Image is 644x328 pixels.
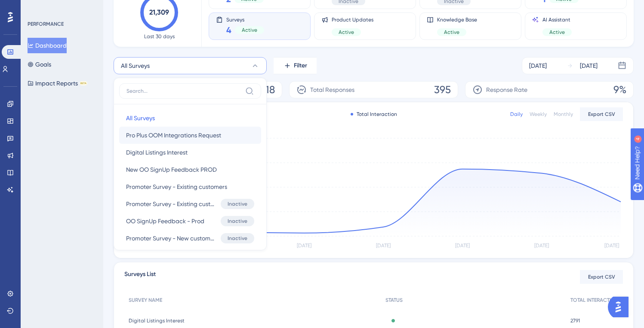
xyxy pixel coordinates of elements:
button: Pro Plus OOM Integrations Request [119,127,261,144]
span: Active [242,27,257,33]
span: Digital Listings Interest [126,147,188,158]
span: Promoter Survey - Existing customers - QA [126,199,217,209]
button: Digital Listings Interest [119,144,261,161]
button: Export CSV [580,107,623,121]
span: Pro Plus OOM Integrations Request [126,130,221,140]
button: Dashboard [28,38,67,53]
span: Need Help? [20,2,54,12]
tspan: [DATE] [534,243,549,249]
span: All Surveys [121,61,150,71]
span: 9% [613,83,626,97]
button: Filter [274,57,317,74]
button: All Surveys [114,57,267,74]
input: Search... [126,88,242,94]
span: Export CSV [588,111,615,118]
span: 395 [434,83,451,97]
span: All Surveys [126,113,155,123]
div: Daily [510,111,523,118]
iframe: UserGuiding AI Assistant Launcher [608,294,634,320]
span: 4 [226,24,231,36]
div: [DATE] [580,61,598,71]
span: Product Updates [332,16,373,23]
span: 2791 [570,317,580,324]
span: Total Responses [310,85,354,95]
span: Knowledge Base [437,16,477,23]
div: Total Interaction [351,111,397,118]
button: Promoter Survey - New customersInactive [119,230,261,247]
button: Promoter Survey - Existing customers [119,178,261,195]
button: Impact ReportsBETA [28,76,87,91]
span: TOTAL INTERACTION [570,297,619,304]
tspan: [DATE] [297,243,311,249]
button: Goals [28,57,51,72]
div: PERFORMANCE [28,21,64,27]
span: STATUS [385,297,403,304]
tspan: [DATE] [604,243,619,249]
span: Filter [294,61,307,71]
text: 21,309 [149,8,169,16]
span: Surveys [226,16,264,22]
button: All Surveys [119,109,261,127]
span: Digital Listings Interest [129,317,185,324]
button: OO SignUp Feedback - ProdInactive [119,213,261,230]
span: Surveys List [124,269,156,285]
tspan: [DATE] [376,243,391,249]
span: Promoter Survey - Existing customers [126,182,227,192]
tspan: [DATE] [455,243,470,249]
span: Promoter Survey - New customers [126,233,217,243]
span: Response Rate [486,85,527,95]
span: Inactive [228,200,247,207]
span: Inactive [228,218,247,225]
div: Weekly [530,111,547,118]
span: SURVEY NAME [129,297,162,304]
span: New OO SignUp Feedback PROD [126,164,217,175]
span: Active [444,29,459,36]
span: Active [549,29,565,36]
div: 4 [60,4,62,11]
span: AI Assistant [542,16,572,23]
div: Monthly [554,111,573,118]
button: New OO SignUp Feedback PROD [119,161,261,178]
button: Export CSV [580,270,623,284]
span: Inactive [228,235,247,242]
div: BETA [80,81,87,85]
span: Last 30 days [144,33,175,40]
button: Promoter Survey - Existing customers - QAInactive [119,195,261,213]
span: OO SignUp Feedback - Prod [126,216,204,226]
div: [DATE] [529,61,547,71]
span: Active [339,29,354,36]
span: Export CSV [588,273,615,280]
